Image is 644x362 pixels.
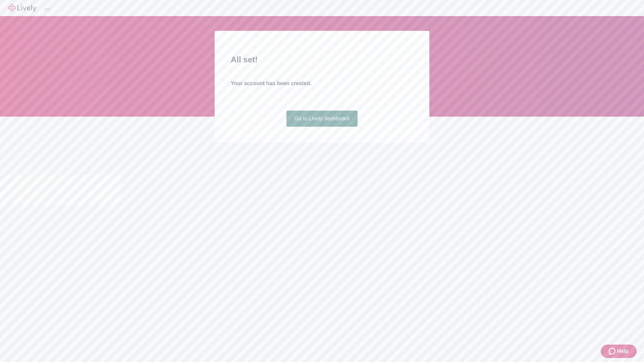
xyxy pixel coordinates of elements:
[617,347,629,355] span: Help
[286,111,358,127] a: Go to Lively dashboard
[8,4,36,12] img: Lively
[44,8,50,10] button: Log out
[609,347,617,355] svg: Zendesk support icon
[231,54,413,66] h2: All set!
[601,345,637,358] button: Zendesk support iconHelp
[231,79,413,87] h4: Your account has been created.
